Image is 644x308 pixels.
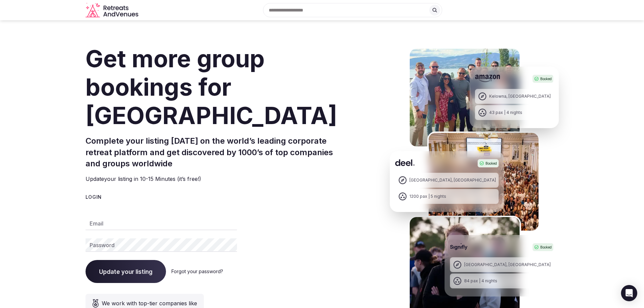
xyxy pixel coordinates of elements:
div: 84 pax | 4 nights [464,278,497,284]
div: Open Intercom Messenger [621,285,637,301]
p: Update your listing in 10-15 Minutes (it’s free!) [86,175,349,183]
img: Amazon Kelowna Retreat [408,47,521,148]
div: Booked [478,159,499,167]
div: [GEOGRAPHIC_DATA], [GEOGRAPHIC_DATA] [464,262,551,268]
a: Forgot your password? [171,268,223,274]
h2: Complete your listing [DATE] on the world’s leading corporate retreat platform and get discovered... [86,135,349,169]
div: Booked [532,75,553,83]
div: 43 pax | 4 nights [489,110,522,116]
div: Booked [532,243,553,251]
div: 1200 pax | 5 nights [409,194,446,199]
img: Deel Spain Retreat [427,132,540,232]
div: [GEOGRAPHIC_DATA], [GEOGRAPHIC_DATA] [409,177,496,183]
div: Kelowna, [GEOGRAPHIC_DATA] [489,94,551,99]
button: Update your listing [86,260,166,283]
svg: Retreats and Venues company logo [86,3,140,18]
h1: Get more group bookings for [GEOGRAPHIC_DATA] [86,45,349,130]
span: Update your listing [99,268,152,275]
div: Login [86,194,349,200]
a: Visit the homepage [86,3,140,18]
